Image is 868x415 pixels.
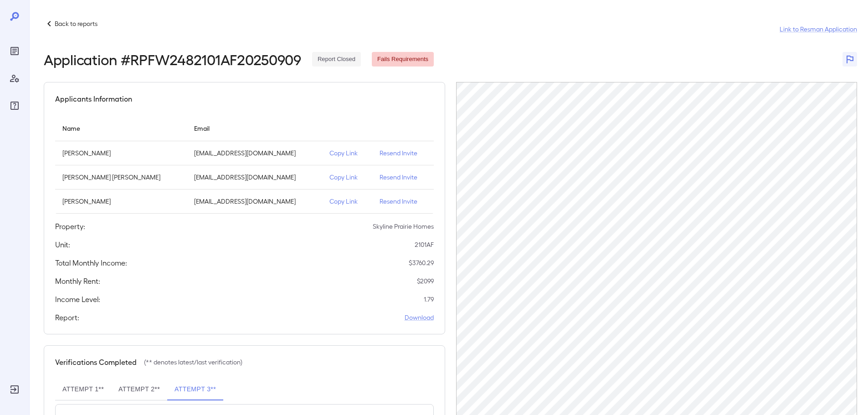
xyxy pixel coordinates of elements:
[405,313,434,322] a: Download
[55,294,100,305] h5: Income Level:
[55,257,127,268] h5: Total Monthly Income:
[780,25,857,34] a: Link to Resman Application
[312,55,361,64] span: Report Closed
[55,276,100,287] h5: Monthly Rent:
[329,197,365,206] p: Copy Link
[417,277,434,286] p: $ 2099
[373,222,434,231] p: Skyline Prairie Homes
[409,258,434,267] p: $ 3760.29
[194,149,315,158] p: [EMAIL_ADDRESS][DOMAIN_NAME]
[194,173,315,182] p: [EMAIL_ADDRESS][DOMAIN_NAME]
[380,149,426,158] p: Resend Invite
[55,115,187,141] th: Name
[111,379,167,400] button: Attempt 2**
[55,19,98,28] p: Back to reports
[380,173,426,182] p: Resend Invite
[372,55,434,64] span: Fails Requirements
[55,357,137,368] h5: Verifications Completed
[842,52,857,67] button: Flag Report
[62,197,180,206] p: [PERSON_NAME]
[55,115,434,214] table: simple table
[55,239,70,250] h5: Unit:
[62,173,180,182] p: [PERSON_NAME] [PERSON_NAME]
[187,115,323,141] th: Email
[424,295,434,304] p: 1.79
[194,197,315,206] p: [EMAIL_ADDRESS][DOMAIN_NAME]
[144,358,242,367] p: (** denotes latest/last verification)
[55,312,79,323] h5: Report:
[55,379,111,400] button: Attempt 1**
[7,71,22,86] div: Manage Users
[7,98,22,113] div: FAQ
[167,379,223,400] button: Attempt 3**
[415,240,434,249] p: 2101AF
[329,149,365,158] p: Copy Link
[7,382,22,397] div: Log Out
[380,197,426,206] p: Resend Invite
[329,173,365,182] p: Copy Link
[55,93,132,104] h5: Applicants Information
[55,221,85,232] h5: Property:
[62,149,180,158] p: [PERSON_NAME]
[44,51,301,67] h2: Application # RPFW2482101AF20250909
[7,44,22,58] div: Reports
